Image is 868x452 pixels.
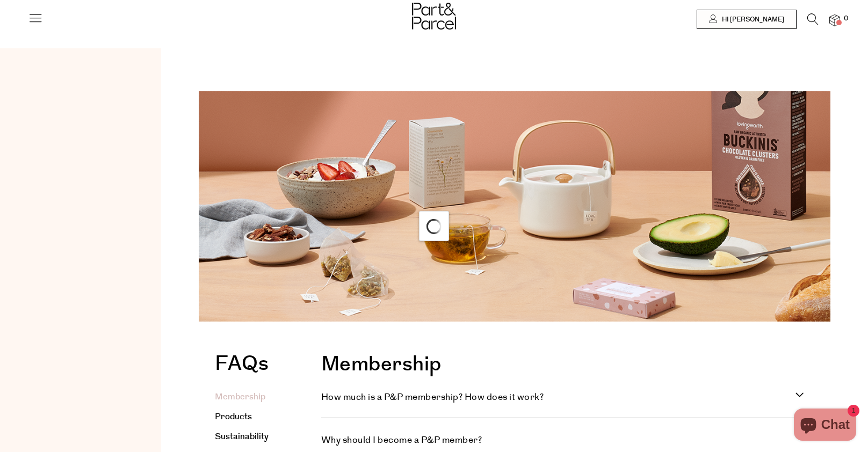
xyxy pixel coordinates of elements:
[791,409,859,443] inbox-online-store-chat: Shopify online store chat
[215,354,269,380] h1: FAQs
[321,434,795,447] h4: Why should I become a P&P member?
[829,14,840,26] a: 0
[697,10,797,29] a: Hi [PERSON_NAME]
[215,411,252,423] a: Products
[215,431,269,443] a: Sustainability
[412,3,456,30] img: Part&Parcel
[321,391,795,404] h4: How much is a P&P membership? How does it work?
[215,391,265,403] a: Membership
[719,15,784,24] span: Hi [PERSON_NAME]
[199,91,830,322] img: faq-image_1344x_crop_center.png
[841,14,851,24] span: 0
